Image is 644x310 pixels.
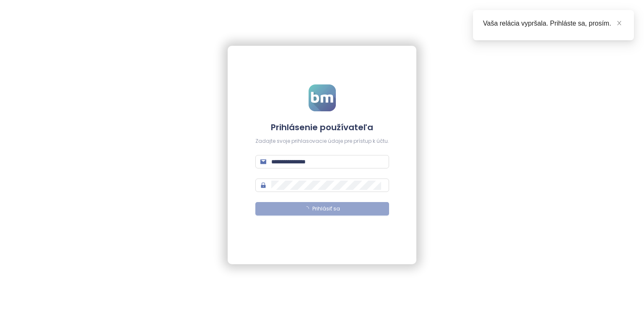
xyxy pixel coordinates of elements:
span: Prihlásiť sa [312,205,340,213]
div: Vaša relácia vypršala. Prihláste sa, prosím. [483,18,624,29]
h4: Prihlásenie používateľa [255,121,389,133]
span: mail [260,159,266,165]
button: Prihlásiť sa [255,202,389,215]
div: Zadajte svoje prihlasovacie údaje pre prístup k účtu. [255,137,389,145]
span: lock [260,182,266,188]
span: close [616,20,622,26]
span: loading [304,206,309,211]
img: logo [309,84,336,111]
